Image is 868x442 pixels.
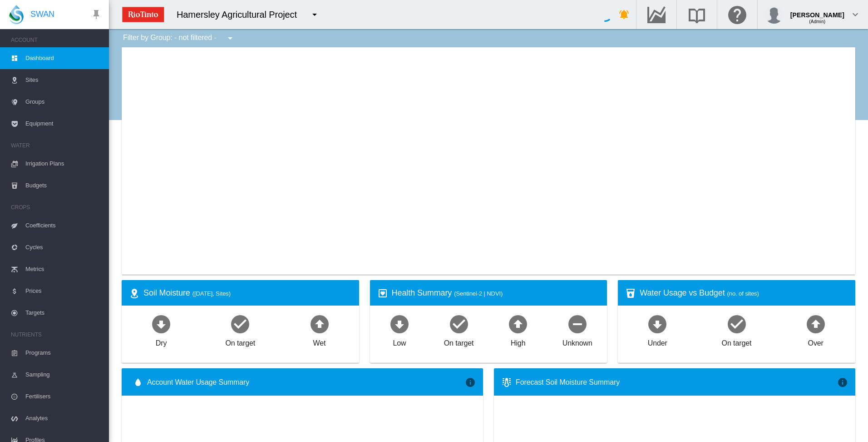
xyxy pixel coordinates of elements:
md-icon: icon-cup-water [625,288,636,299]
span: Cycles [25,236,102,258]
md-icon: icon-arrow-up-bold-circle [805,313,827,335]
span: Prices [25,280,102,302]
md-icon: Search the knowledge base [686,9,708,20]
div: Forecast Soil Moisture Summary [516,377,837,387]
md-icon: icon-water [133,377,143,388]
md-icon: icon-checkbox-marked-circle [448,313,470,335]
span: CROPS [11,200,102,215]
button: icon-bell-ring [615,5,633,24]
div: Over [808,335,824,348]
span: Fertilisers [25,386,102,407]
span: Coefficients [25,215,102,236]
div: Filter by Group: - not filtered - [116,29,242,47]
span: SWAN [30,9,54,20]
span: ([DATE], Sites) [192,290,231,297]
md-icon: icon-information [465,377,476,388]
md-icon: icon-heart-box-outline [377,288,388,299]
span: Budgets [25,175,102,196]
span: Account Water Usage Summary [147,377,465,387]
md-icon: icon-thermometer-lines [501,377,512,388]
md-icon: icon-chevron-down [850,9,861,20]
div: Health Summary [392,287,600,299]
md-icon: icon-arrow-down-bold-circle [646,313,668,335]
span: Irrigation Plans [25,153,102,175]
div: Hamersley Agricultural Project [177,8,305,21]
div: Unknown [562,335,592,348]
span: (no. of sites) [727,290,759,297]
span: ACCOUNT [11,33,102,47]
md-icon: icon-arrow-up-bold-circle [309,313,330,335]
span: Sampling [25,364,102,386]
span: Analytes [25,407,102,429]
span: Programs [25,342,102,364]
md-icon: Go to the Data Hub [646,9,667,20]
img: ZPXdBAAAAAElFTkSuQmCC [118,3,168,26]
div: Dry [156,335,167,348]
button: icon-menu-down [306,5,324,24]
img: SWAN-Landscape-Logo-Colour-drop.png [9,5,24,24]
md-icon: icon-map-marker-radius [129,288,140,299]
span: Metrics [25,258,102,280]
span: NUTRIENTS [11,327,102,342]
img: profile.jpg [765,5,783,24]
div: On target [722,335,752,348]
div: Water Usage vs Budget [640,287,848,299]
div: Low [393,335,406,348]
div: Under [648,335,667,348]
span: (Admin) [809,19,825,24]
span: Targets [25,302,102,324]
span: Dashboard [25,47,102,69]
button: icon-menu-down [221,29,239,47]
md-icon: icon-arrow-down-bold-circle [389,313,410,335]
span: Equipment [25,113,102,135]
md-icon: icon-menu-down [225,33,236,44]
md-icon: Click here for help [726,9,748,20]
div: On target [225,335,255,348]
div: Soil Moisture [143,287,352,299]
md-icon: icon-information [837,377,848,388]
span: Groups [25,91,102,113]
md-icon: icon-checkbox-marked-circle [726,313,748,335]
md-icon: icon-pin [91,9,102,20]
div: On target [444,335,474,348]
md-icon: icon-arrow-up-bold-circle [507,313,529,335]
md-icon: icon-minus-circle [567,313,588,335]
md-icon: icon-menu-down [309,9,320,20]
md-icon: icon-checkbox-marked-circle [229,313,251,335]
span: (Sentinel-2 | NDVI) [454,290,503,297]
div: [PERSON_NAME] [790,7,844,16]
div: Wet [313,335,326,348]
md-icon: icon-bell-ring [619,9,630,20]
md-icon: icon-arrow-down-bold-circle [150,313,172,335]
div: High [511,335,526,348]
span: Sites [25,69,102,91]
span: WATER [11,138,102,153]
